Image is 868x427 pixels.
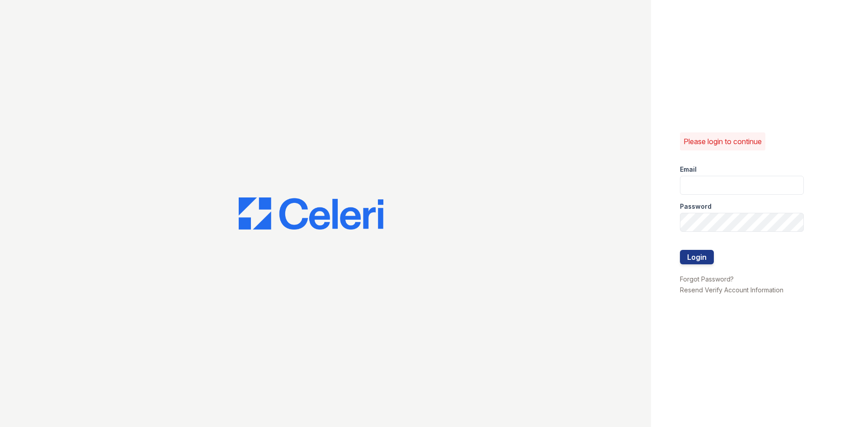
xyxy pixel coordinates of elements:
a: Resend Verify Account Information [680,286,783,294]
label: Password [680,202,712,211]
p: Please login to continue [684,136,762,147]
a: Forgot Password? [680,275,734,283]
button: Login [680,250,714,264]
img: CE_Logo_Blue-a8612792a0a2168367f1c8372b55b34899dd931a85d93a1a3d3e32e68fde9ad4.png [239,197,383,230]
label: Email [680,165,697,174]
